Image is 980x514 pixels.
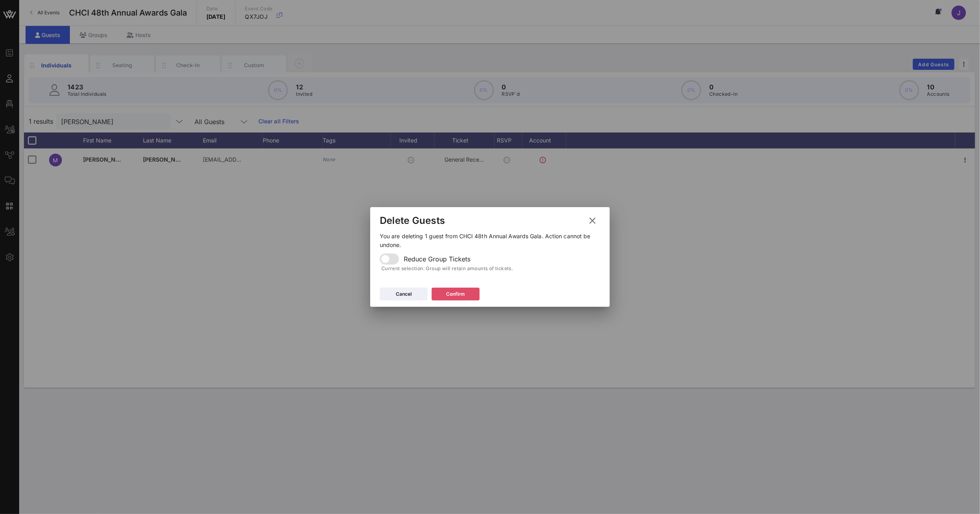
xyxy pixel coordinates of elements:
[380,288,428,300] button: Cancel
[432,288,480,300] button: Confirm
[446,290,465,298] div: Confirm
[404,255,470,263] span: Reduce Group Tickets
[380,232,600,249] p: You are deleting 1 guest from CHCI 48th Annual Awards Gala. Action cannot be undone.
[380,215,445,227] div: Delete Guests
[396,290,412,298] div: Cancel
[381,265,513,271] span: Current selection: Group will retain amounts of tickets.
